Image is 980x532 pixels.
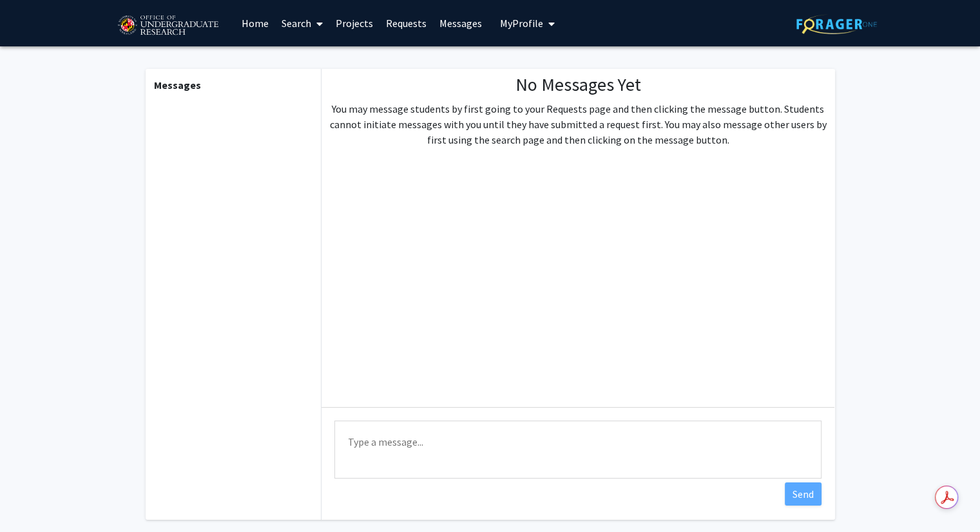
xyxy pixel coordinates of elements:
button: Send [785,482,821,506]
b: Messages [154,79,201,91]
textarea: Message [334,421,821,479]
iframe: Chat [10,474,55,522]
a: Messages [433,1,488,46]
p: You may message students by first going to your Requests page and then clicking the message butto... [327,101,829,147]
img: University of Maryland Logo [113,10,222,42]
a: Projects [329,1,380,46]
img: ForagerOne Logo [796,14,877,34]
span: My Profile [500,17,543,30]
a: Home [235,1,275,46]
h1: No Messages Yet [327,74,829,96]
a: Requests [380,1,433,46]
a: Search [275,1,329,46]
